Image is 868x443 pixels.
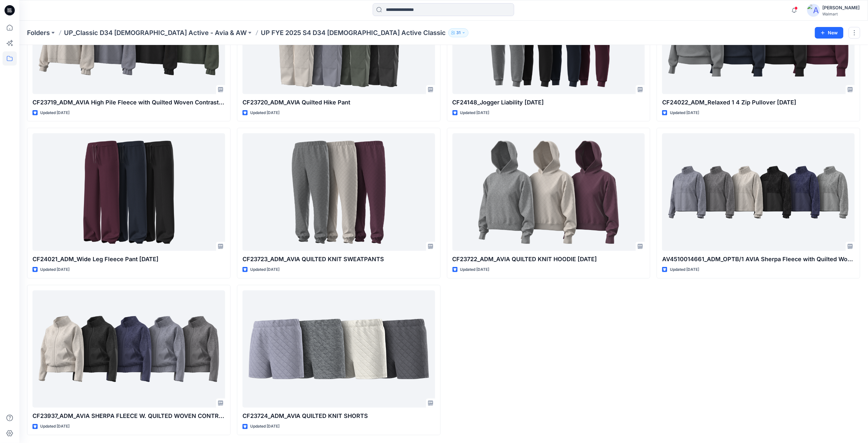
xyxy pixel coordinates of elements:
[456,29,461,36] p: 31
[242,98,435,107] p: CF23720_ADM_AVIA Quilted Hike Pant
[242,255,435,264] p: CF23723_ADM_AVIA QUILTED KNIT SWEATPANTS
[27,28,50,37] a: Folders
[32,133,225,251] a: CF24021_ADM_Wide Leg Fleece Pant 13FEB24
[242,412,435,421] p: CF23724_ADM_AVIA QUILTED KNIT SHORTS
[662,98,855,107] p: CF24022_ADM_Relaxed 1 4 Zip Pullover [DATE]
[670,266,699,273] p: Updated [DATE]
[261,28,446,37] p: UP FYE 2025 S4 D34 [DEMOGRAPHIC_DATA] Active Classic
[452,133,645,251] a: CF23722_ADM_AVIA QUILTED KNIT HOODIE 03JAN24
[250,110,279,116] p: Updated [DATE]
[460,266,489,273] p: Updated [DATE]
[460,110,489,116] p: Updated [DATE]
[40,110,69,116] p: Updated [DATE]
[448,28,469,37] button: 31
[242,133,435,251] a: CF23723_ADM_AVIA QUILTED KNIT SWEATPANTS
[452,255,645,264] p: CF23722_ADM_AVIA QUILTED KNIT HOODIE [DATE]
[807,4,820,17] img: avatar
[250,266,279,273] p: Updated [DATE]
[40,266,69,273] p: Updated [DATE]
[32,98,225,107] p: CF23719_ADM_AVIA High Pile Fleece with Quilted Woven Contrast [DATE]
[670,110,699,116] p: Updated [DATE]
[823,12,860,16] div: Walmart
[242,290,435,408] a: CF23724_ADM_AVIA QUILTED KNIT SHORTS
[32,290,225,408] a: CF23937_ADM_AVIA SHERPA FLEECE W. QUILTED WOVEN CONTRAST 04JAN24
[32,412,225,421] p: CF23937_ADM_AVIA SHERPA FLEECE W. QUILTED WOVEN CONTRAST [DATE]
[823,4,860,12] div: [PERSON_NAME]
[662,255,855,264] p: AV4510014661_ADM_OPTB/1 AVIA Sherpa Fleece with Quilted Woven Contrast [DATE]
[815,27,844,39] button: New
[250,423,279,430] p: Updated [DATE]
[40,423,69,430] p: Updated [DATE]
[32,255,225,264] p: CF24021_ADM_Wide Leg Fleece Pant [DATE]
[662,133,855,251] a: AV4510014661_ADM_OPTB/1 AVIA Sherpa Fleece with Quilted Woven Contrast 29DEC23
[452,98,645,107] p: CF24148_Jogger Liability [DATE]
[64,28,247,37] a: UP_Classic D34 [DEMOGRAPHIC_DATA] Active - Avia & AW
